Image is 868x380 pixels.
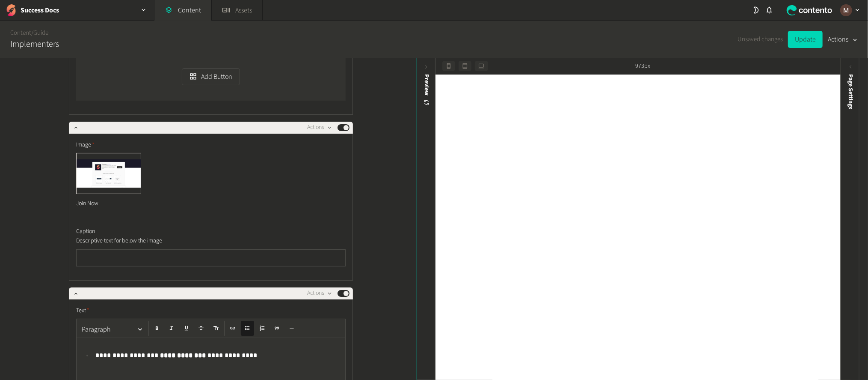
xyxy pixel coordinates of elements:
[635,62,650,71] span: 973px
[10,38,59,51] h2: Implementers
[76,236,271,245] p: Descriptive text for below the image
[10,28,31,37] a: Content
[788,31,823,48] button: Update
[76,141,95,150] span: Image
[77,153,141,194] img: Join Now
[307,123,332,133] button: Actions
[307,288,332,299] button: Actions
[31,28,33,37] span: /
[78,321,147,338] button: Paragraph
[33,28,48,37] a: Guide
[422,74,431,106] div: Preview
[76,306,89,315] span: Text
[828,31,858,48] button: Actions
[840,4,852,16] img: Marinel G
[846,74,855,109] span: Page Settings
[76,227,95,236] span: Caption
[738,35,783,45] span: Unsaved changes
[21,5,59,15] h2: Success Docs
[5,4,17,16] img: Success Docs
[76,194,141,213] div: Join Now
[182,68,240,85] button: Add Button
